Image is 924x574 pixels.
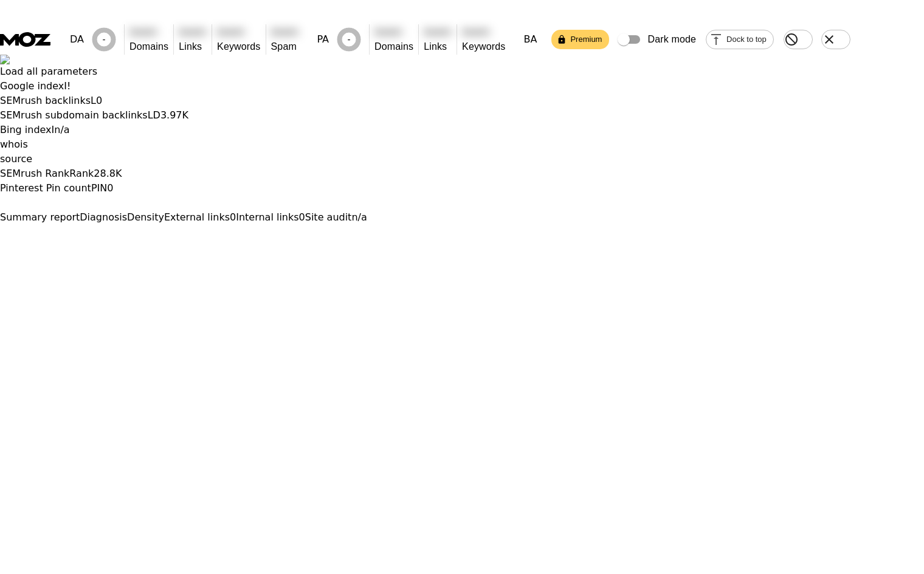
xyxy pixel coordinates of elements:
[69,168,94,179] span: Rank
[102,35,105,44] text: -
[67,80,71,92] a: !
[127,211,164,223] span: Density
[317,24,364,55] div: Predicts a page's ranking potential in search engines based on an algorithm of link metrics.
[164,211,230,223] span: External links
[217,25,260,39] h2: Number of keywords for which this site ranks within the top 50 positions on Google US.
[647,32,696,47] span: Dark mode
[299,211,305,223] span: 0
[374,39,413,54] p: Domains
[70,32,84,47] h1: DA
[784,30,813,49] div: Hide MozBar on this domain
[462,39,505,54] p: Keywords
[706,30,774,49] div: Dock to top
[107,182,113,194] a: 0
[64,80,67,92] span: I
[96,95,102,106] a: 0
[821,30,850,49] div: Close toolbar
[179,25,207,39] h2: Number of unique pages linking to a target. Two or more links from the same page on a website are...
[424,25,452,39] h2: Number of unique pages linking to a target. Two or more links from the same page on a website are...
[91,95,96,106] span: L
[271,39,299,54] p: Spam
[524,32,537,47] h1: BA
[91,182,107,194] span: PIN
[129,39,168,54] p: Domains
[179,39,207,54] p: Links
[347,35,350,44] text: -
[148,109,160,121] span: LD
[424,39,452,54] p: Links
[563,33,609,46] span: Premium
[271,25,299,39] h2: Represents the percentage of sites with similar features we've found to be penalized or banned by...
[351,211,367,223] span: n/a
[822,32,836,47] svg: Close toolbar
[462,25,505,39] h2: Number of keywords for which this site ranks within the top 50 positions on Google US.
[305,211,352,223] span: Site audit
[52,124,55,135] span: I
[524,32,537,47] div: Brand Authority™ is a score (1-100) developed by Moz that measures the total strength of a brand.
[129,25,168,39] h2: Number of unique external linking domains. Two or more links from the same website are counted as...
[374,25,413,39] h2: Number of unique external linking domains. Two or more links from the same website are counted as...
[305,211,367,223] a: Site auditn/a
[217,39,260,54] p: Keywords
[94,168,122,179] a: 28.8K
[230,211,236,223] span: 0
[70,24,119,55] div: Predicts a root domain's ranking potential relative to the domains in our index.
[54,124,69,135] a: n/a
[80,211,127,223] span: Diagnosis
[160,109,188,121] a: 3.97K
[236,211,298,223] span: Internal links
[720,33,773,46] span: Dock to top
[784,32,799,47] svg: Hide MozBar on this domain
[317,32,329,47] h1: PA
